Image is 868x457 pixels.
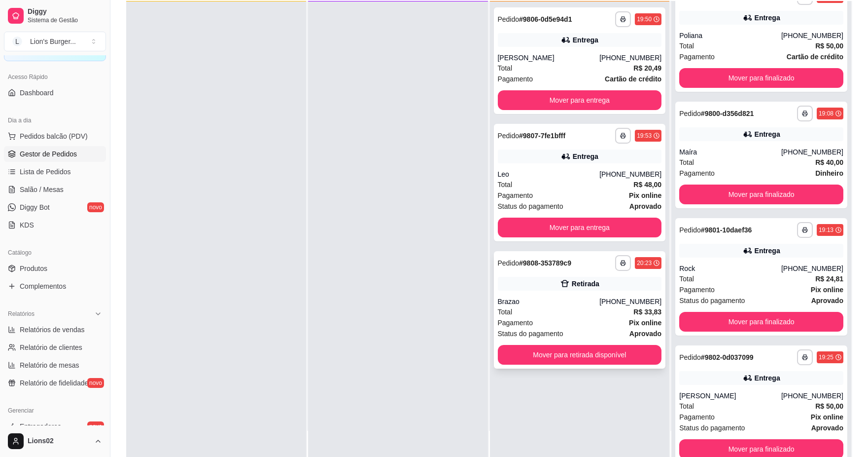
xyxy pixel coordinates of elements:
span: Status do pagamento [679,422,745,433]
div: Entrega [755,13,780,23]
span: Pagamento [498,317,533,328]
span: Status do pagamento [679,295,745,306]
div: Rock [679,264,781,273]
span: Pedido [679,226,701,234]
div: [PHONE_NUMBER] [781,147,843,157]
div: [PHONE_NUMBER] [781,264,843,273]
strong: Dinheiro [815,169,843,177]
div: Acesso Rápido [4,69,106,85]
strong: aprovado [811,297,843,305]
button: Mover para entrega [498,90,662,110]
span: KDS [20,220,34,230]
strong: aprovado [811,424,843,432]
a: Entregadoresnovo [4,419,106,434]
strong: Cartão de crédito [787,53,843,61]
span: Total [679,273,694,284]
a: Salão / Mesas [4,182,106,197]
a: Relatório de mesas [4,357,106,373]
div: 19:50 [637,15,652,23]
span: Relatório de clientes [20,343,82,352]
strong: # 9807-7fe1bfff [519,132,565,140]
div: 20:23 [637,259,652,267]
span: Relatório de fidelidade [20,378,88,388]
button: Mover para entrega [498,218,662,237]
span: Salão / Mesas [20,185,64,194]
strong: R$ 48,00 [633,181,661,189]
div: Poliana [679,31,781,40]
div: Entrega [755,246,780,256]
span: Relatórios de vendas [20,325,85,335]
span: Gestor de Pedidos [20,149,77,159]
strong: R$ 33,83 [633,308,661,316]
div: [PHONE_NUMBER] [599,297,661,306]
strong: R$ 50,00 [815,402,843,410]
span: Status do pagamento [498,328,563,339]
div: [PHONE_NUMBER] [599,169,661,179]
div: Entrega [755,373,780,383]
a: Lista de Pedidos [4,164,106,180]
span: Total [498,179,513,190]
span: Lions02 [28,437,90,446]
strong: aprovado [629,330,661,338]
a: Gestor de Pedidos [4,146,106,162]
span: Pedido [679,353,701,361]
a: Produtos [4,261,106,276]
button: Mover para finalizado [679,312,843,332]
div: Brazao [498,297,600,306]
div: [PHONE_NUMBER] [781,31,843,40]
strong: Pix online [811,413,843,421]
strong: # 9806-0d5e94d1 [519,15,572,23]
span: Complementos [20,281,66,291]
strong: # 9802-0d037099 [701,353,754,361]
span: Pedido [498,259,520,267]
div: Retirada [572,279,599,289]
strong: R$ 50,00 [815,42,843,50]
strong: Pix online [811,286,843,294]
button: Mover para finalizado [679,68,843,88]
strong: Pix online [629,319,661,327]
div: Lion's Burger ... [30,37,76,46]
span: Total [679,157,694,168]
span: L [12,37,22,46]
a: KDS [4,217,106,233]
span: Total [498,63,513,74]
a: Relatório de fidelidadenovo [4,375,106,391]
span: Pagamento [679,51,715,62]
button: Select a team [4,32,106,51]
strong: # 9808-353789c9 [519,259,571,267]
span: Pedido [679,110,701,117]
div: [PERSON_NAME] [679,391,781,401]
strong: Pix online [629,191,661,199]
div: Entrega [755,129,780,139]
span: Sistema de Gestão [28,16,102,24]
span: Lista de Pedidos [20,167,71,177]
div: 19:13 [819,226,833,234]
div: [PERSON_NAME] [498,53,600,63]
span: Total [679,40,694,51]
span: Entregadores [20,421,61,431]
div: Entrega [573,35,598,45]
button: Mover para retirada disponível [498,345,662,365]
span: Pagamento [498,74,533,84]
strong: R$ 20,49 [633,64,661,72]
a: Diggy Botnovo [4,199,106,215]
div: 19:08 [819,110,833,117]
span: Total [679,401,694,412]
span: Produtos [20,264,47,273]
span: Pagamento [679,284,715,295]
button: Pedidos balcão (PDV) [4,128,106,144]
div: Dia a dia [4,113,106,128]
span: Pedidos balcão (PDV) [20,131,88,141]
a: DiggySistema de Gestão [4,4,106,28]
button: Lions02 [4,429,106,453]
strong: R$ 24,81 [815,275,843,283]
div: [PHONE_NUMBER] [781,391,843,401]
strong: # 9800-d356d821 [701,110,754,117]
a: Dashboard [4,85,106,101]
span: Pedido [498,15,520,23]
div: Maíra [679,147,781,157]
span: Status do pagamento [498,201,563,212]
div: [PHONE_NUMBER] [599,53,661,63]
span: Diggy Bot [20,202,50,212]
span: Pagamento [498,190,533,201]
